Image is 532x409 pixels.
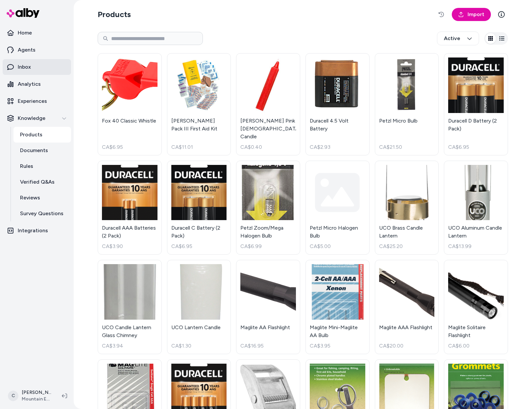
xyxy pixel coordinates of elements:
a: Maglite AAA FlashlightMaglite AAA FlashlightCA$20.00 [375,260,439,354]
a: Coghlan's Pink Lady Candle[PERSON_NAME] Pink [DEMOGRAPHIC_DATA] CandleCA$0.40 [236,53,300,155]
p: Rules [20,162,33,170]
span: C [8,391,18,401]
a: Analytics [3,76,71,92]
p: Reviews [20,194,40,202]
a: Documents [13,143,71,158]
span: Mountain Equipment Company [22,396,51,402]
a: Import [452,8,491,21]
a: Petzl Micro Halogen BulbCA$5.00 [305,161,370,255]
p: Knowledge [18,114,45,122]
a: Reviews [13,190,71,206]
p: Documents [20,147,48,154]
a: Fox 40 Classic WhistleFox 40 Classic WhistleCA$6.95 [98,53,162,155]
a: Maglite AA FlashlightMaglite AA FlashlightCA$16.95 [236,260,300,354]
span: Import [468,11,484,18]
a: UCO Candle Lantern Glass ChimneyUCO Candle Lantern Glass ChimneyCA$3.94 [98,260,162,354]
p: Inbox [18,63,31,71]
a: Maglite Solitaire FlashlightMaglite Solitaire FlashlightCA$6.00 [444,260,508,354]
p: Survey Questions [20,210,63,217]
a: Duracell 4.5 Volt BatteryDuracell 4.5 Volt BatteryCA$2.93 [305,53,370,155]
a: Verified Q&As [13,174,71,190]
p: Home [18,29,32,37]
a: Integrations [3,223,71,239]
p: Agents [18,46,36,54]
a: Products [13,127,71,143]
p: Analytics [18,80,41,88]
button: C[PERSON_NAME]Mountain Equipment Company [4,385,57,406]
img: alby Logo [7,8,39,18]
a: Experiences [3,93,71,109]
p: Integrations [18,227,48,235]
a: Petzl Micro BulbPetzl Micro BulbCA$21.50 [375,53,439,155]
h2: Products [98,9,131,20]
button: Active [437,32,479,45]
p: Experiences [18,97,47,105]
button: Knowledge [3,110,71,126]
a: Duracell D Battery (2 Pack)Duracell D Battery (2 Pack)CA$6.95 [444,53,508,155]
p: [PERSON_NAME] [22,389,51,396]
p: Products [20,131,42,139]
a: Duracell AAA Batteries (2 Pack)Duracell AAA Batteries (2 Pack)CA$3.90 [98,161,162,255]
a: Inbox [3,59,71,75]
a: Agents [3,42,71,58]
a: Duracell C Battery (2 Pack)Duracell C Battery (2 Pack)CA$6.95 [167,161,231,255]
a: Maglite Mini-Maglite AA BulbMaglite Mini-Maglite AA BulbCA$3.95 [305,260,370,354]
a: UCO Brass Candle LanternUCO Brass Candle LanternCA$25.20 [375,161,439,255]
a: Coghlan's Pack III First Aid Kit[PERSON_NAME] Pack III First Aid KitCA$11.01 [167,53,231,155]
a: Rules [13,158,71,174]
a: Survey Questions [13,206,71,221]
a: Petzl Zoom/Mega Halogen BulbPetzl Zoom/Mega Halogen BulbCA$6.99 [236,161,300,255]
a: UCO Lantern CandleUCO Lantern CandleCA$1.30 [167,260,231,354]
p: Verified Q&As [20,178,55,186]
a: Home [3,25,71,41]
a: UCO Aluminum Candle LanternUCO Aluminum Candle LanternCA$13.99 [444,161,508,255]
